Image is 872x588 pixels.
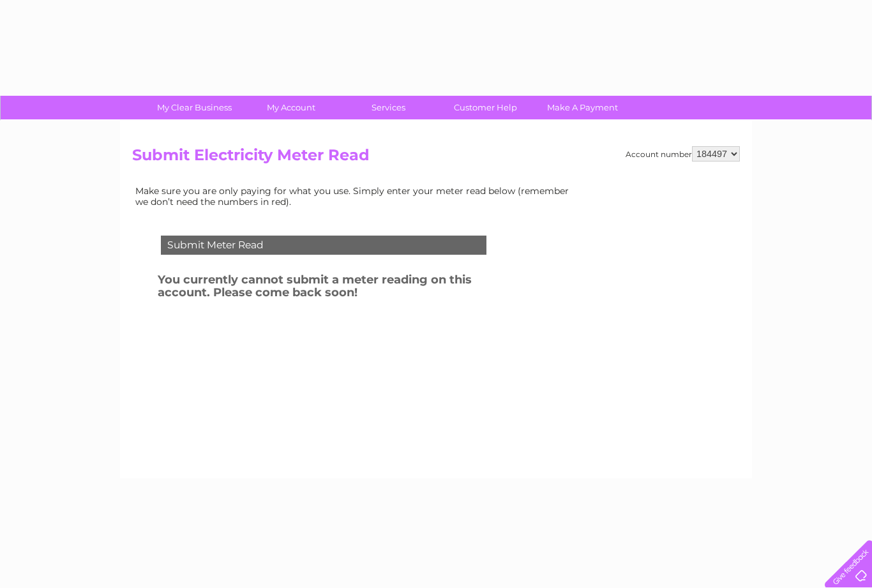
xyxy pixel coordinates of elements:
[239,96,344,119] a: My Account
[132,146,740,170] h2: Submit Electricity Meter Read
[336,96,441,119] a: Services
[158,271,520,306] h3: You currently cannot submit a meter reading on this account. Please come back soon!
[433,96,538,119] a: Customer Help
[161,236,486,255] div: Submit Meter Read
[530,96,635,119] a: Make A Payment
[626,146,740,162] div: Account number
[132,183,579,209] td: Make sure you are only paying for what you use. Simply enter your meter read below (remember we d...
[142,96,247,119] a: My Clear Business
